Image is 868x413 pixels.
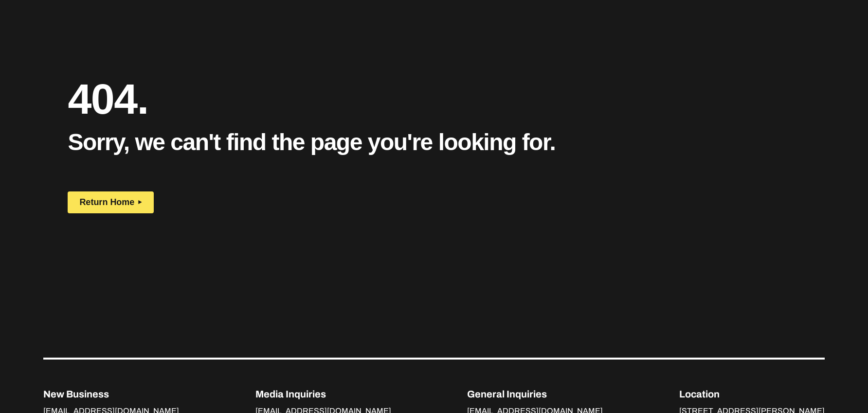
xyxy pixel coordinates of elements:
p: General Inquiries [467,387,603,401]
p: Media Inquiries [255,387,391,401]
p: New Business [43,387,179,401]
span: Return Home [79,197,134,207]
h3: Sorry, we can't find the page you're looking for. [68,128,555,156]
h1: 404. [68,78,441,120]
button: Return Home [68,191,154,213]
p: Location [679,387,825,401]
